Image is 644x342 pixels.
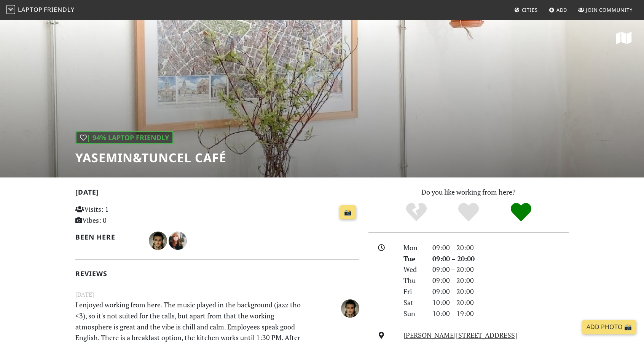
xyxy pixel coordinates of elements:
div: Fri [399,286,428,297]
div: 10:00 – 19:00 [428,308,573,319]
h2: Reviews [75,270,359,278]
span: Laptop [18,5,43,14]
div: Sat [399,297,428,308]
div: Definitely! [495,202,547,223]
div: 09:00 – 20:00 [428,275,573,286]
div: | 94% Laptop Friendly [75,131,174,144]
img: 3048-ana.jpg [169,232,187,250]
img: 1484760802-pavle-mutic.jpg [341,299,359,318]
div: Thu [399,275,428,286]
a: LaptopFriendly LaptopFriendly [6,3,75,17]
div: 10:00 – 20:00 [428,297,573,308]
a: 📸 [340,205,356,220]
div: 09:00 – 20:00 [428,264,573,275]
div: No [390,202,443,223]
a: Cities [511,3,541,17]
div: Tue [399,253,428,264]
div: 09:00 – 20:00 [428,253,573,264]
div: Sun [399,308,428,319]
span: Ana Zeta [169,235,187,245]
p: Visits: 1 Vibes: 0 [75,204,164,226]
h1: yasemin&tuncel café [75,150,226,165]
span: Add [556,6,567,13]
div: 09:00 – 20:00 [428,242,573,253]
div: Wed [399,264,428,275]
h2: [DATE] [75,188,359,199]
span: Pavle Mutic [341,303,359,312]
a: Add [546,3,571,17]
img: LaptopFriendly [6,5,15,14]
div: 09:00 – 20:00 [428,286,573,297]
h2: Been here [75,233,140,241]
img: 1484760802-pavle-mutic.jpg [149,232,167,250]
div: Yes [442,202,495,223]
small: [DATE] [71,290,364,299]
span: Pavle Mutic [149,235,169,245]
span: Friendly [44,5,74,14]
span: Join Community [586,6,633,13]
span: Cities [522,6,538,13]
a: Join Community [575,3,636,17]
a: Add Photo 📸 [582,320,636,334]
div: Mon [399,242,428,253]
p: Do you like working from here? [368,187,569,198]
